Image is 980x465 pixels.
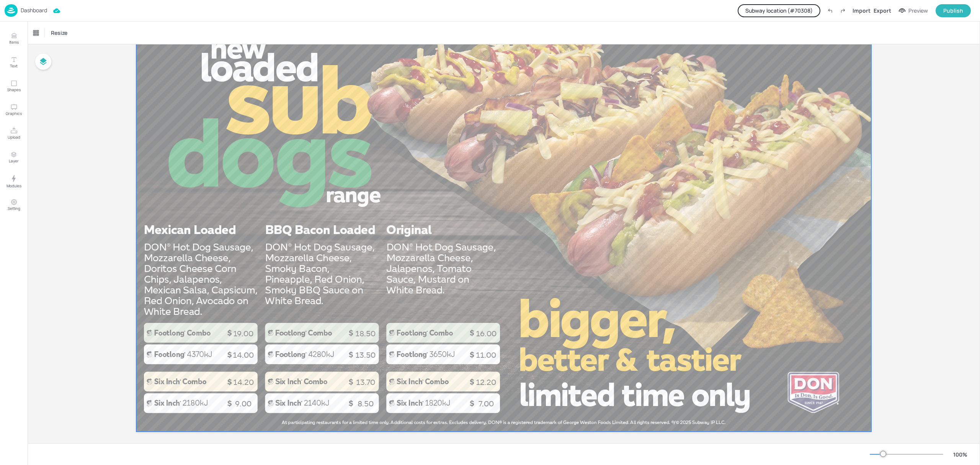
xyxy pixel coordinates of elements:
span: Resize [49,29,69,37]
div: Preview [908,7,928,15]
p: 13.70 [328,377,403,388]
button: Preview [894,5,933,16]
label: Redo (Ctrl + Y) [836,4,849,17]
span: 8.50 [358,399,374,408]
p: 14.20 [206,377,281,388]
span: 11.00 [476,350,496,360]
div: 100 % [951,450,969,458]
p: Dashboard [21,8,47,13]
button: Publish [936,4,971,17]
span: 13.50 [355,350,376,360]
span: 7.00 [479,399,494,408]
label: Undo (Ctrl + Z) [823,4,836,17]
span: 9.00 [235,399,252,408]
span: 14.00 [233,350,254,360]
div: Export [874,7,891,15]
p: 16.00 [449,328,524,339]
p: 19.00 [206,328,281,339]
p: 18.50 [328,328,403,339]
img: logo-86c26b7e.jpg [5,4,18,17]
div: Import [853,7,871,15]
button: Subway location (#70308) [738,4,820,17]
div: Publish [943,7,963,15]
p: 12.20 [449,377,524,388]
